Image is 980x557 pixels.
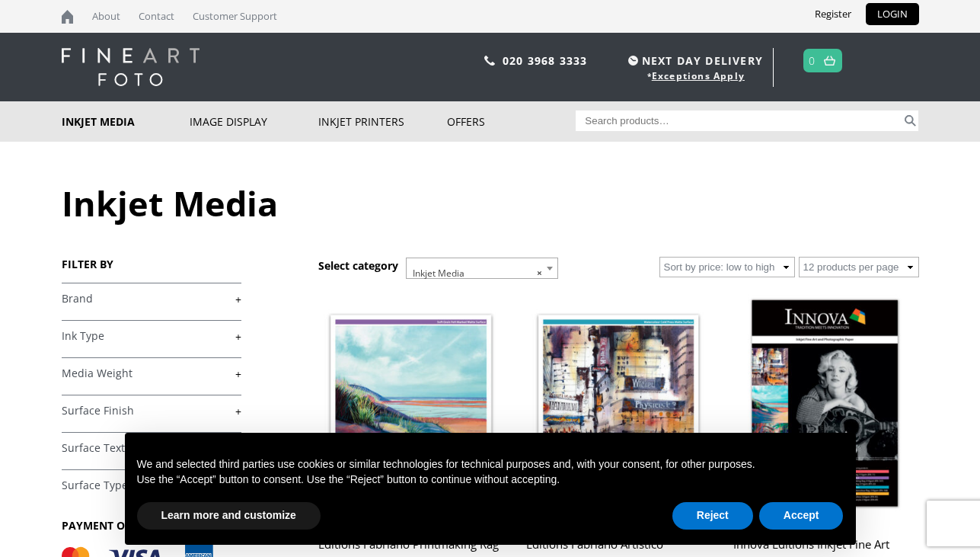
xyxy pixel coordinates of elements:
[62,48,200,86] img: logo-white.svg
[62,101,190,142] a: Inkjet Media
[318,258,398,273] h3: Select category
[733,290,918,520] img: Innova Editions Inkjet Fine Art Paper Sample Pack (6 Sheets)
[137,502,321,530] button: Learn more and customize
[318,290,503,520] img: Editions Fabriano Printmaking Rag 310gsm (IFA-107)
[62,469,241,500] h4: Surface Type
[62,404,241,418] a: +
[62,320,241,351] h4: Ink Type
[62,441,241,456] a: +
[537,263,542,284] span: ×
[824,56,835,66] img: basket.svg
[803,3,863,25] a: Register
[407,258,557,289] span: Inkjet Media
[62,518,241,533] h3: PAYMENT OPTIONS
[62,257,241,271] h3: FILTER BY
[628,56,638,66] img: time.svg
[62,395,241,425] h4: Surface Finish
[503,53,588,68] a: 020 3968 3333
[62,432,241,463] h4: Surface Texture
[62,283,241,313] h4: Brand
[62,180,919,226] h1: Inkjet Media
[62,479,241,493] a: +
[447,101,576,142] a: Offers
[902,110,919,131] button: Search
[672,502,753,530] button: Reject
[809,50,816,72] a: 0
[624,52,763,69] span: NEXT DAY DELIVERY
[190,101,318,142] a: Image Display
[759,502,844,530] button: Accept
[406,258,558,279] span: Inkjet Media
[526,290,710,520] img: Editions Fabriano Artistico Watercolour Rag 310gsm (IFA-108)
[866,3,919,25] a: LOGIN
[318,101,447,142] a: Inkjet Printers
[137,472,844,488] p: Use the “Accept” button to consent. Use the “Reject” button to continue without accepting.
[484,56,495,66] img: phone.svg
[62,292,241,306] a: +
[62,329,241,344] a: +
[652,69,745,82] a: Exceptions Apply
[659,257,795,277] select: Shop order
[62,357,241,388] h4: Media Weight
[576,110,902,131] input: Search products…
[62,367,241,381] a: +
[137,457,844,472] p: We and selected third parties use cookies or similar technologies for technical purposes and, wit...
